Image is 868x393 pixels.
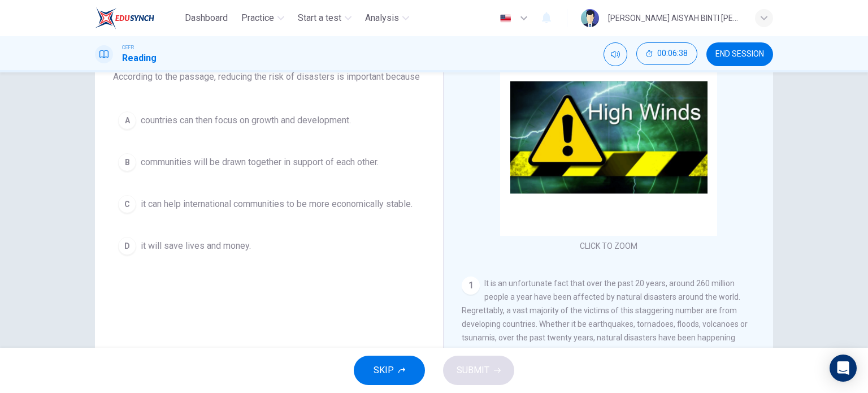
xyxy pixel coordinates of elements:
div: [PERSON_NAME] AISYAH BINTI [PERSON_NAME] [608,11,741,25]
span: countries can then focus on growth and development. [141,114,351,127]
button: 00:06:38 [636,42,697,65]
span: Analysis [365,11,399,25]
a: EduSynch logo [95,7,180,29]
div: B [118,153,136,171]
img: Profile picture [581,9,599,27]
span: END SESSION [715,50,764,59]
div: 1 [462,277,480,295]
button: Start a test [293,8,356,28]
button: Dit will save lives and money. [113,232,425,260]
button: Dashboard [180,8,232,28]
span: 00:06:38 [657,49,688,58]
span: SKIP [374,362,394,378]
button: Practice [237,8,289,28]
div: C [118,195,136,213]
button: Analysis [361,8,414,28]
span: Dashboard [185,11,228,25]
span: it will save lives and money. [141,239,251,253]
button: Bcommunities will be drawn together in support of each other. [113,148,425,176]
h1: Reading [122,51,157,65]
button: Cit can help international communities to be more economically stable. [113,190,425,218]
div: A [118,111,136,129]
span: It is an unfortunate fact that over the past 20 years, around 260 million people a year have been... [462,279,749,383]
img: en [498,14,513,23]
div: Mute [604,42,627,66]
button: END SESSION [706,42,773,66]
div: D [118,237,136,255]
img: EduSynch logo [95,7,154,29]
div: Hide [636,42,697,66]
span: Practice [241,11,274,25]
span: communities will be drawn together in support of each other. [141,156,379,169]
div: Open Intercom Messenger [830,355,857,382]
span: CEFR [122,44,134,51]
button: Acountries can then focus on growth and development. [113,106,425,135]
span: it can help international communities to be more economically stable. [141,197,413,211]
button: SKIP [354,356,425,385]
span: Start a test [298,11,341,25]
